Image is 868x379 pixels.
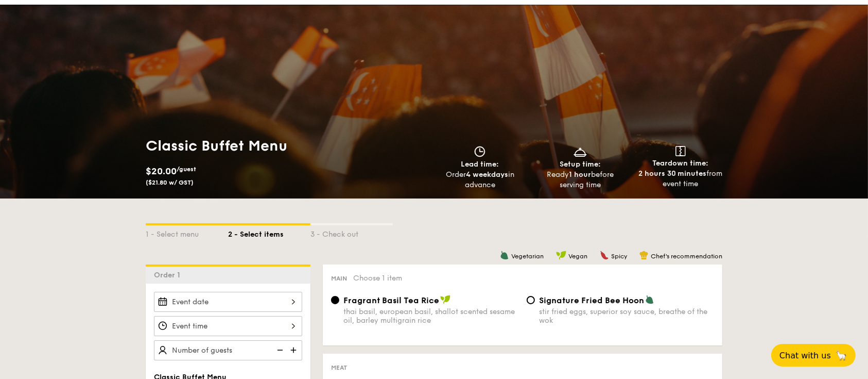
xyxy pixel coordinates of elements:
div: 1 - Select menu [146,225,228,240]
div: 2 - Select items [228,225,310,240]
span: Main [331,275,347,282]
img: icon-chef-hat.a58ddaea.svg [639,251,649,260]
input: Fragrant Basil Tea Ricethai basil, european basil, shallot scented sesame oil, barley multigrain ... [331,296,339,304]
div: stir fried eggs, superior soy sauce, breathe of the wok [539,307,714,325]
span: /guest [177,166,196,173]
span: Vegetarian [511,253,544,260]
img: icon-add.58712e84.svg [287,340,302,360]
img: icon-vegetarian.fe4039eb.svg [645,295,654,304]
span: Chef's recommendation [651,253,722,260]
img: icon-vegetarian.fe4039eb.svg [500,251,509,260]
span: Choose 1 item [353,274,402,283]
span: Vegan [568,253,587,260]
div: thai basil, european basil, shallot scented sesame oil, barley multigrain rice [343,307,518,325]
span: Meat [331,364,347,371]
span: Spicy [611,253,627,260]
img: icon-spicy.37a8142b.svg [600,251,609,260]
span: 🦙 [835,350,847,361]
strong: 2 hours 30 minutes [638,169,707,178]
span: $20.00 [146,166,177,177]
span: Setup time: [560,160,601,169]
h1: Classic Buffet Menu [146,137,430,155]
div: Ready before serving time [534,170,627,190]
input: Signature Fried Bee Hoonstir fried eggs, superior soy sauce, breathe of the wok [527,296,535,304]
span: Teardown time: [652,159,708,168]
img: icon-vegan.f8ff3823.svg [440,295,450,304]
img: icon-dish.430c3a2e.svg [572,146,588,157]
span: ($21.80 w/ GST) [146,179,194,186]
span: Lead time: [461,160,499,169]
span: Fragrant Basil Tea Rice [343,295,439,305]
img: icon-vegan.f8ff3823.svg [556,251,566,260]
img: icon-reduce.1d2dbef1.svg [271,340,287,360]
input: Number of guests [154,340,302,360]
span: Chat with us [779,351,831,360]
span: Order 1 [154,271,184,279]
input: Event time [154,316,302,336]
div: 3 - Check out [310,225,393,240]
strong: 4 weekdays [466,170,508,179]
img: icon-clock.2db775ea.svg [472,146,488,157]
div: Order in advance [434,170,526,190]
img: icon-teardown.65201eee.svg [675,146,686,156]
span: Signature Fried Bee Hoon [539,295,644,305]
div: from event time [634,169,726,189]
button: Chat with us🦙 [771,344,856,367]
input: Event date [154,292,302,312]
strong: 1 hour [569,170,591,179]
